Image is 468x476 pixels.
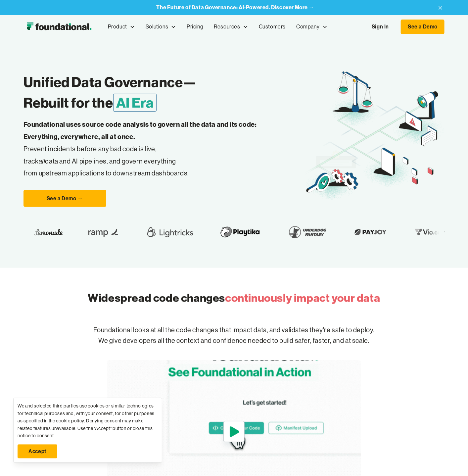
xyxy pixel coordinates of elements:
div: Product [108,23,127,31]
h2: Widespread code changes [88,290,380,306]
div: Product [103,16,140,38]
span: continuously impact your data [225,291,380,305]
img: Payjoy [351,227,390,237]
img: Foundational Logo [23,20,95,33]
em: all [39,157,45,165]
strong: Foundational uses source code analysis to govern all the data and its code: Everything, everywher... [23,120,257,141]
img: Underdog Fantasy [285,223,330,241]
a: Customers [254,16,291,38]
img: Vio.com [411,227,450,237]
div: Company [291,16,333,38]
div: Resources [209,16,254,38]
div: Solutions [146,23,168,31]
a: home [23,20,95,33]
div: We and selected third parties use cookies or similar technologies for technical purposes and, wit... [18,402,158,439]
h1: Unified Data Governance— Rebuilt for the [23,72,304,113]
a: Accept [18,445,57,458]
img: Ramp [84,223,124,241]
a: Pricing [181,16,209,38]
p: Prevent incidents before any bad code is live, track data and AI pipelines, and govern everything... [23,119,278,179]
a: Sign In [365,20,396,34]
a: See a Demo [401,20,445,34]
img: Lemonade [34,227,63,237]
span: AI Era [113,94,157,112]
img: Playtika [216,223,264,241]
p: Foundational looks at all the code changes that impact data, and validates they're safe to deploy... [65,314,403,357]
div: Resources [214,23,240,31]
a: See a Demo → [23,190,106,207]
iframe: Chat Widget [435,444,468,476]
img: Lightricks [145,223,195,241]
div: Solutions [140,16,181,38]
div: Company [296,23,319,31]
a: The Future of Data Governance: AI-Powered. Discover More → [157,4,314,11]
